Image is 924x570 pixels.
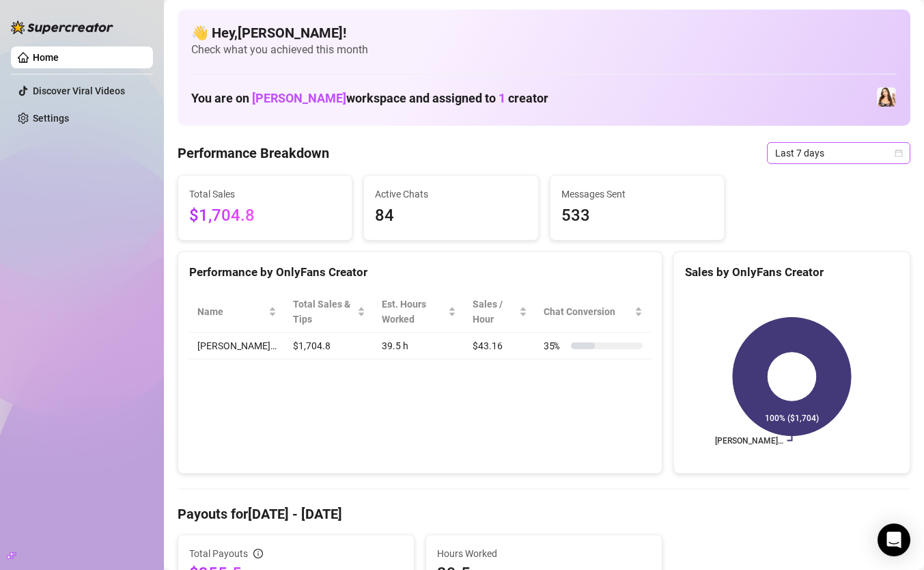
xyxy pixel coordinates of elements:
[878,524,910,556] div: Open Intercom Messenger
[285,291,374,333] th: Total Sales & Tips
[544,338,565,353] span: 35 %
[189,291,285,333] th: Name
[715,436,783,446] text: [PERSON_NAME]…
[544,304,632,319] span: Chat Conversion
[561,187,713,202] span: Messages Sent
[253,549,263,558] span: info-circle
[464,333,535,359] td: $43.16
[285,333,374,359] td: $1,704.8
[877,87,896,107] img: Lydia
[775,143,902,163] span: Last 7 days
[189,187,341,202] span: Total Sales
[437,546,651,561] span: Hours Worked
[189,203,341,229] span: $1,704.8
[189,263,651,282] div: Performance by OnlyFans Creator
[473,297,516,327] span: Sales / Hour
[191,42,897,57] span: Check what you achieved this month
[178,144,329,163] h4: Performance Breakdown
[33,113,69,124] a: Settings
[375,203,527,229] span: 84
[375,187,527,202] span: Active Chats
[561,203,713,229] span: 533
[252,91,346,105] span: [PERSON_NAME]
[464,291,535,333] th: Sales / Hour
[191,23,897,42] h4: 👋 Hey, [PERSON_NAME] !
[189,546,248,561] span: Total Payouts
[33,85,125,96] a: Discover Viral Videos
[189,333,285,359] td: [PERSON_NAME]…
[535,291,651,333] th: Chat Conversion
[197,304,266,319] span: Name
[33,52,59,63] a: Home
[895,149,903,157] span: calendar
[7,551,16,560] span: build
[499,91,505,105] span: 1
[374,333,464,359] td: 39.5 h
[382,297,445,327] div: Est. Hours Worked
[293,297,354,327] span: Total Sales & Tips
[178,504,910,524] h4: Payouts for [DATE] - [DATE]
[685,263,899,282] div: Sales by OnlyFans Creator
[191,91,548,106] h1: You are on workspace and assigned to creator
[11,21,113,34] img: logo-BBDzfeDw.svg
